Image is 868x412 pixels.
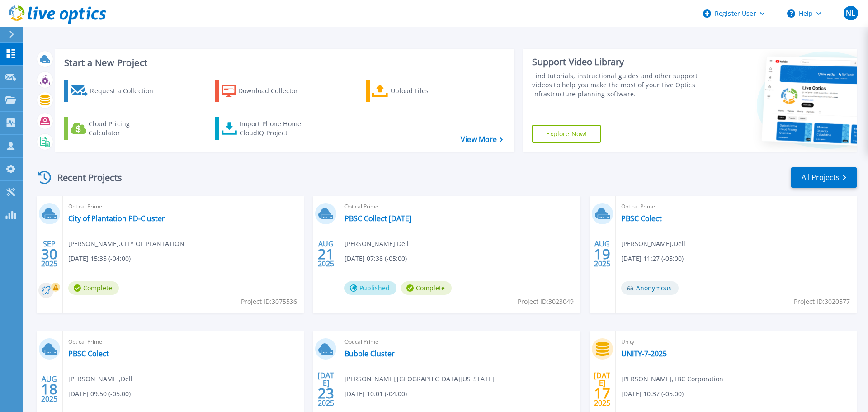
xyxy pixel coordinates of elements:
span: 30 [41,250,57,258]
div: AUG 2025 [594,237,611,270]
span: [PERSON_NAME] , Dell [344,239,409,249]
a: PBSC Colect [621,214,662,223]
span: [DATE] 10:01 (-04:00) [344,389,407,399]
span: 17 [594,389,610,397]
span: [PERSON_NAME] , Dell [68,374,132,384]
span: [DATE] 09:50 (-05:00) [68,389,131,399]
span: Optical Prime [621,202,851,212]
a: Request a Collection [64,80,165,102]
span: [PERSON_NAME] , Dell [621,239,685,249]
span: NL [846,9,855,17]
span: Published [344,281,396,295]
span: Optical Prime [344,202,575,212]
span: Unity [621,337,851,347]
span: [DATE] 15:35 (-04:00) [68,254,131,264]
a: Download Collector [215,80,316,102]
span: Project ID: 3023049 [518,297,574,307]
span: [PERSON_NAME] , CITY OF PLANTATION [68,239,184,249]
a: All Projects [791,167,857,188]
div: Download Collector [238,82,311,100]
a: Upload Files [366,80,467,102]
span: 21 [318,250,334,258]
div: [DATE] 2025 [594,373,611,406]
span: Project ID: 3075536 [241,297,297,307]
div: AUG 2025 [41,373,58,406]
a: PBSC Colect [68,349,109,358]
span: Optical Prime [68,202,298,212]
span: 18 [41,385,57,393]
a: PBSC Collect [DATE] [344,214,411,223]
a: Cloud Pricing Calculator [64,117,165,140]
div: Recent Projects [35,166,134,189]
span: [PERSON_NAME] , [GEOGRAPHIC_DATA][US_STATE] [344,374,494,384]
div: [DATE] 2025 [317,373,335,406]
div: Import Phone Home CloudIQ Project [240,119,310,137]
span: Optical Prime [68,337,298,347]
a: View More [461,135,503,144]
span: Project ID: 3020577 [794,297,850,307]
span: Optical Prime [344,337,575,347]
span: [DATE] 10:37 (-05:00) [621,389,684,399]
div: Find tutorials, instructional guides and other support videos to help you make the most of your L... [532,71,702,99]
div: SEP 2025 [41,237,58,270]
a: City of Plantation PD-Cluster [68,214,165,223]
span: 23 [318,389,334,397]
div: Upload Files [391,82,463,100]
span: Complete [68,281,119,295]
span: Anonymous [621,281,679,295]
div: Request a Collection [90,82,162,100]
span: [DATE] 07:38 (-05:00) [344,254,407,264]
a: Explore Now! [532,125,601,143]
h3: Start a New Project [64,58,503,68]
span: 19 [594,250,610,258]
div: Cloud Pricing Calculator [89,119,161,137]
span: [PERSON_NAME] , TBC Corporation [621,374,723,384]
a: UNITY-7-2025 [621,349,667,358]
a: Bubble Cluster [344,349,395,358]
span: Complete [401,281,452,295]
div: AUG 2025 [317,237,335,270]
div: Support Video Library [532,56,702,68]
span: [DATE] 11:27 (-05:00) [621,254,684,264]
